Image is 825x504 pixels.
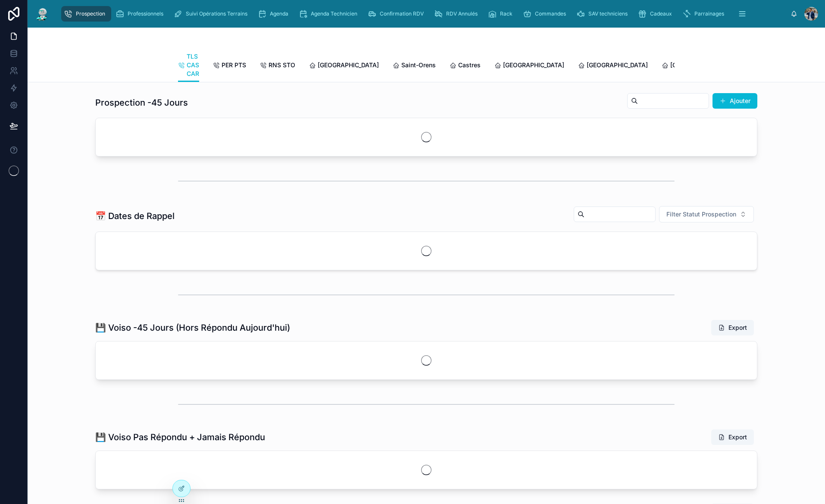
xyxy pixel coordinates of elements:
span: Cadeaux [650,10,672,17]
a: Suivi Opérations Terrains [171,6,253,22]
h1: 💾 Voiso -45 Jours (Hors Répondu Aujourd'hui) [95,322,290,334]
span: [GEOGRAPHIC_DATA] [670,61,731,69]
span: Parrainages [694,10,724,17]
span: Confirmation RDV [380,10,424,17]
a: RNS STO [260,57,295,75]
a: Prospection [61,6,111,22]
span: Saint-Orens [401,61,436,69]
a: Commandes [520,6,572,22]
span: [GEOGRAPHIC_DATA] [587,61,648,69]
a: Castres [450,57,481,75]
a: TLS CAS CAR [178,49,199,82]
span: Agenda Technicien [311,10,357,17]
button: Export [711,320,754,335]
h1: 📅 Dates de Rappel [95,210,175,222]
a: Agenda [255,6,294,22]
button: Select Button [659,206,754,222]
span: Professionnels [128,10,163,17]
h1: 💾 Voiso Pas Répondu + Jamais Répondu [95,431,265,443]
span: SAV techniciens [588,10,628,17]
span: PER PTS [222,61,246,69]
a: RDV Annulés [431,6,484,22]
a: Parrainages [680,6,730,22]
h1: Prospection -45 Jours [95,97,188,109]
div: scrollable content [57,4,791,23]
a: Confirmation RDV [365,6,430,22]
a: [GEOGRAPHIC_DATA] [578,57,648,75]
button: Export [711,429,754,445]
a: SAV techniciens [574,6,634,22]
span: RNS STO [269,61,295,69]
span: [GEOGRAPHIC_DATA] [318,61,379,69]
span: TLS CAS CAR [187,52,199,78]
a: [GEOGRAPHIC_DATA] [662,57,731,75]
a: [GEOGRAPHIC_DATA] [309,57,379,75]
span: Castres [458,61,481,69]
a: Rack [485,6,519,22]
span: Rack [500,10,512,17]
button: Ajouter [712,93,757,109]
a: Saint-Orens [393,57,436,75]
a: Cadeaux [635,6,678,22]
a: Agenda Technicien [296,6,363,22]
img: App logo [34,7,50,21]
span: RDV Annulés [446,10,478,17]
a: Professionnels [113,6,169,22]
span: Suivi Opérations Terrains [186,10,247,17]
a: PER PTS [213,57,246,75]
span: Agenda [270,10,288,17]
span: Commandes [535,10,566,17]
span: Filter Statut Prospection [666,210,736,219]
span: [GEOGRAPHIC_DATA] [503,61,564,69]
a: [GEOGRAPHIC_DATA] [494,57,564,75]
span: Prospection [76,10,105,17]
